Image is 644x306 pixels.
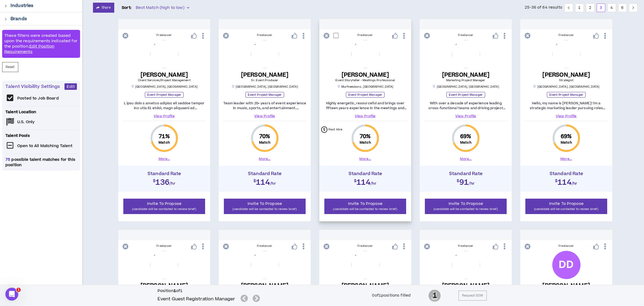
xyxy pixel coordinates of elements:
h5: [PERSON_NAME] [335,72,395,78]
button: More... [460,156,472,161]
p: Brands [10,16,27,22]
span: 69 % [561,133,572,140]
p: (candidate will be contacted to review brief) [227,207,302,212]
span: 1 [16,288,21,292]
iframe: Intercom live chat [5,288,18,301]
button: More... [360,156,371,161]
span: Sr. Event Producer [251,78,278,82]
span: /hr [469,181,475,187]
b: 1 [174,288,176,294]
span: Invite To Propose [348,201,382,207]
div: Freelancer [424,244,507,248]
a: 2 [586,4,594,12]
div: Freelancer [223,244,306,248]
p: Posted to Job Board [17,96,59,101]
a: 1 [575,4,584,12]
button: Invite To Propose(candidate will be contacted to review brief) [425,199,507,214]
h4: Standard Rate [322,171,409,176]
span: right [632,6,635,9]
a: View Profile [525,114,608,119]
a: 4 [608,4,616,12]
p: [GEOGRAPHIC_DATA] , [GEOGRAPHIC_DATA] [432,85,499,89]
button: left [564,3,573,12]
img: rMBNdlDkfFfce9C3MGpPO6cecDSJjgS9Zr2dfUQH.png [251,40,279,68]
p: (candidate will be contacted to review brief) [127,207,202,212]
li: 3 [597,3,605,12]
div: Freelancer [525,33,608,37]
p: Event Project Manager [547,92,586,98]
a: 6 [618,4,627,12]
a: View Profile [223,114,306,119]
div: Freelancer [424,33,507,37]
p: [GEOGRAPHIC_DATA] , [GEOGRAPHIC_DATA] [533,85,600,89]
h5: [PERSON_NAME] [541,282,592,289]
p: [GEOGRAPHIC_DATA] , [GEOGRAPHIC_DATA] [231,85,298,89]
p: Talent Visibility Settings [5,83,65,90]
button: Reset [2,62,18,72]
a: View Profile [324,114,407,119]
p: Past Hire [328,127,342,132]
span: Invite To Propose [248,201,282,207]
img: 49HefUWw0jZ6wQp83VMewBxFWgGtvun0oWQHsGt7.png [150,40,178,68]
button: Invite To Propose(candidate will be contacted to review brief) [224,199,306,214]
h2: $114 [523,176,610,186]
li: 6 [618,3,627,12]
button: More... [159,156,170,161]
li: Next Page [629,3,638,12]
img: eMHtZ2wV7XSTLqB3ZEpD0VgTzVJh424EiUZh1wKn.png [351,40,380,68]
div: Freelancer [123,244,206,248]
h6: Position of 1 [158,288,262,294]
span: /hr [169,181,176,187]
button: Invite To Propose(candidate will be contacted to review brief) [123,199,205,214]
span: /hr [370,181,377,187]
span: Invite To Propose [449,201,483,207]
div: Freelancer [123,33,206,37]
p: Event Project Manager [145,92,184,98]
h5: [PERSON_NAME] [138,72,190,78]
h5: Event Guest Registration Manager [158,296,235,302]
div: Freelancer [525,244,608,248]
img: Lj1COALEIPBf6VUU6pBDSfUQmpTChoxK8wMhzzhY.png [251,251,279,279]
h5: [PERSON_NAME] [543,72,590,78]
span: left [567,6,570,9]
p: (candidate will be contacted to review brief) [328,207,403,212]
div: Freelancer [324,33,407,37]
div: DD [559,260,574,270]
span: /hr [270,181,276,187]
li: Previous Page [564,3,573,12]
li: 1 [575,3,584,12]
p: Industries [10,2,33,9]
li: 4 [607,3,616,12]
p: Murfreesboro , [GEOGRAPHIC_DATA] [337,85,393,89]
button: Invite To Propose(candidate will be contacted to review brief) [324,199,406,214]
img: EGyXUOfvrWdmJLRymrIzQuRWg28KNpuOkCXjIPTF.png [552,40,581,68]
button: Invite To Propose(candidate will be contacted to review brief) [525,199,607,214]
button: More... [259,156,271,161]
li: 2 [586,3,595,12]
div: Freelancer [223,33,306,37]
span: Client Services/Project Management [138,78,190,82]
span: 70 % [259,133,270,140]
p: (candidate will be contacted to review brief) [529,207,604,212]
span: Marketing Project Manager [446,78,485,82]
small: Match [360,140,371,145]
h4: Standard Rate [523,171,610,176]
h4: Standard Rate [423,171,509,176]
p: Event Project Manager [245,92,284,98]
div: 0 of 1 positions filled [372,293,411,298]
li: 25-36 of 64 results [525,3,562,12]
a: View Profile [424,114,507,119]
p: Event Project Manager [446,92,485,98]
small: Match [159,140,170,145]
h4: Standard Rate [221,171,308,176]
h2: $114 [322,176,409,186]
h5: [PERSON_NAME] [442,72,490,78]
button: right [629,3,638,12]
button: Edit [65,83,77,90]
h5: [PERSON_NAME] [438,282,494,289]
a: View Profile [123,114,206,119]
h2: $91 [423,176,509,186]
span: 69 % [460,133,471,140]
a: 3 [597,4,605,12]
h2: $136 [121,176,207,186]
